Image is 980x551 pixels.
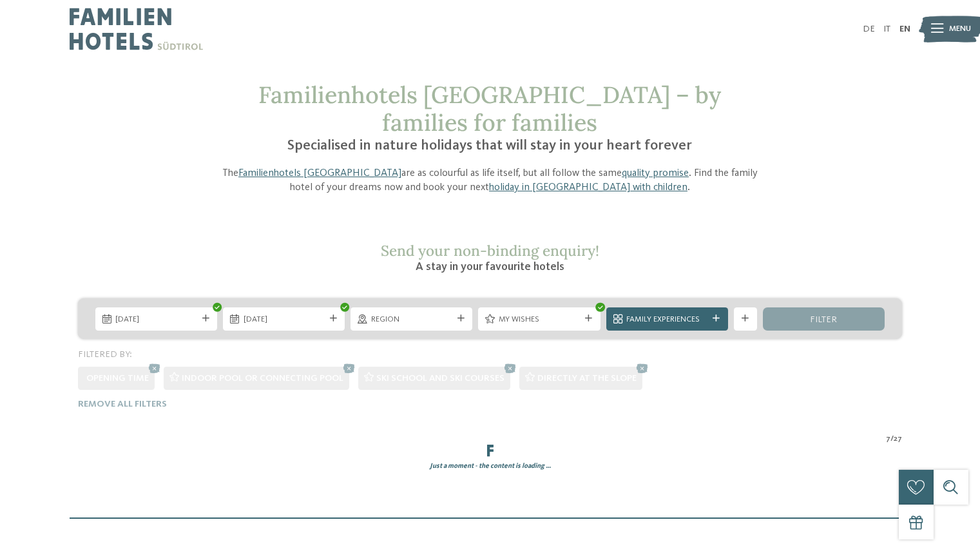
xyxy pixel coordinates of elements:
[258,80,721,137] span: Familienhotels [GEOGRAPHIC_DATA] – by families for families
[499,314,580,325] span: My wishes
[371,314,452,325] span: Region
[244,314,325,325] span: [DATE]
[899,24,910,34] a: EN
[949,23,971,35] span: Menu
[416,261,564,273] span: A stay in your favourite hotels
[381,241,599,260] span: Send your non-binding enquiry!
[215,166,766,195] p: The are as colourful as life itself, but all follow the same . Find the family hotel of your drea...
[626,314,707,325] span: Family Experiences
[238,168,401,179] a: Familienhotels [GEOGRAPHIC_DATA]
[489,182,687,193] a: holiday in [GEOGRAPHIC_DATA] with children
[69,461,910,471] div: Just a moment - the content is loading …
[886,433,890,445] span: 7
[622,168,689,179] a: quality promise
[894,433,902,445] span: 27
[287,139,692,153] span: Specialised in nature holidays that will stay in your heart forever
[863,24,875,34] a: DE
[890,433,894,445] span: /
[883,24,890,34] a: IT
[115,314,197,325] span: [DATE]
